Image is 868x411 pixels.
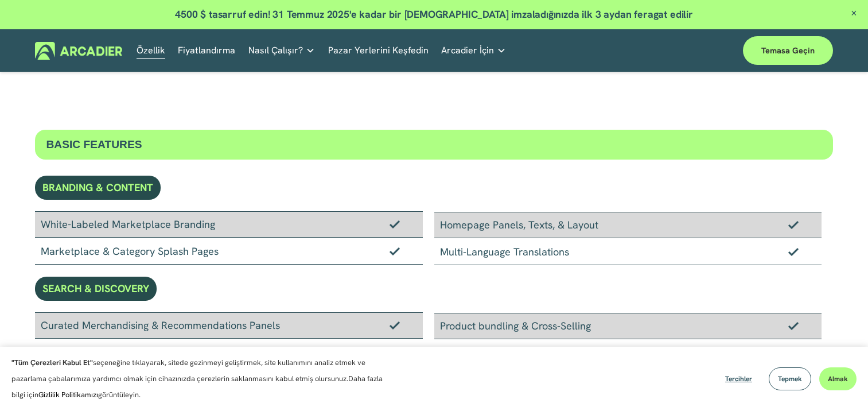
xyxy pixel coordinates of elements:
font: Curated Merchandising & Recommendations Panels [41,317,280,334]
span: Tercihler [725,374,752,383]
img: Checkmark [390,247,400,255]
a: Klasör açılır menüsü [248,42,315,60]
font: Homepage Panels, Texts, & Layout [440,217,598,233]
iframe: Chat Widget [811,356,868,411]
a: Özellik [137,42,165,60]
font: Keyword & Location-Based Search [41,343,199,359]
img: Arcadier (Kemerli) [35,42,123,60]
a: Klasör açılır menüsü [441,42,506,60]
div: BRANDING & CONTENT [35,176,161,200]
a: Gizlilik Politikamızı [38,390,98,400]
div: BASIC FEATURES [35,130,834,160]
img: Checkmark [788,220,799,228]
p: seçeneğine tıklayarak, sitede gezinmeyi geliştirmek, site kullanımını analiz etmek ve pazarlama ç... [11,355,384,403]
font: Marketplace & Category Splash Pages [41,243,219,259]
span: Arcadier İçin [441,42,494,59]
font: Multi-Language Translations [440,244,569,260]
img: Checkmark [788,321,799,329]
a: Temasa geçin [743,36,833,65]
span: Tepmek [778,374,802,383]
span: Nasıl Çalışır? [248,42,303,59]
img: Checkmark [788,247,799,255]
font: White-Labeled Marketplace Branding [41,216,215,232]
a: Fiyatlandırma [178,42,235,60]
div: SEARCH & DISCOVERY [35,277,157,301]
a: Pazar Yerlerini Keşfedin [328,42,429,60]
button: Tepmek [769,367,811,390]
strong: "Tüm Çerezleri Kabul Et" [11,358,93,367]
button: Tercihler [717,367,761,390]
img: Checkmark [390,220,400,228]
font: Product bundling & Cross-Selling [440,318,591,334]
img: Checkmark [390,321,400,329]
font: Default & Custom Search Filters [440,344,588,360]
